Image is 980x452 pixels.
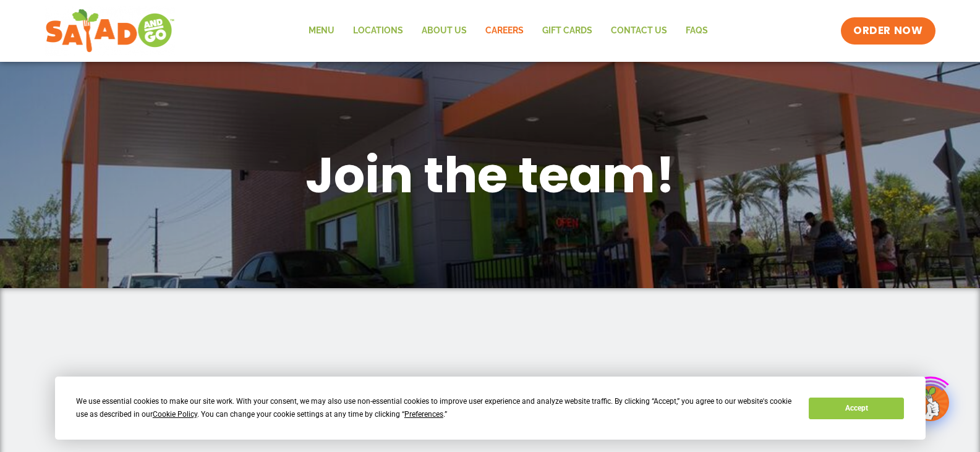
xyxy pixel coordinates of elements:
[853,23,922,38] span: ORDER NOW
[809,398,904,419] button: Accept
[412,17,476,45] a: About Us
[153,410,197,419] span: Cookie Policy
[676,17,717,45] a: FAQs
[602,17,676,45] a: Contact Us
[169,143,812,207] h1: Join the team!
[344,17,412,45] a: Locations
[404,410,443,419] span: Preferences
[45,6,176,56] img: new-SAG-logo-768×292
[299,17,717,45] nav: Menu
[476,17,533,45] a: Careers
[533,17,602,45] a: GIFT CARDS
[55,377,926,440] div: Cookie Consent Prompt
[76,395,794,421] div: We use essential cookies to make our site work. With your consent, we may also use non-essential ...
[299,17,344,45] a: Menu
[841,17,935,45] a: ORDER NOW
